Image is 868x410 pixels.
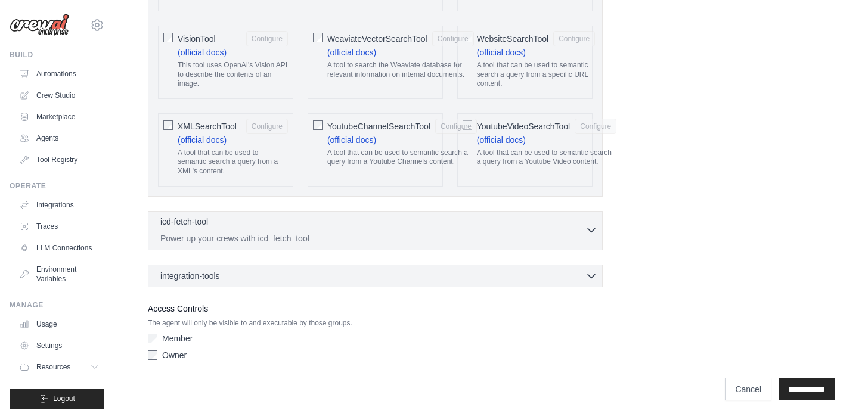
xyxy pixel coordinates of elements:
[327,61,474,79] p: A tool to search the Weaviate database for relevant information on internal documents.
[14,129,104,148] a: Agents
[10,389,104,409] button: Logout
[178,135,227,145] a: (official docs)
[162,349,187,361] label: Owner
[10,300,104,310] div: Manage
[477,48,526,57] a: (official docs)
[14,107,104,126] a: Marketplace
[178,61,288,89] p: This tool uses OpenAI's Vision API to describe the contents of an image.
[725,378,771,400] a: Cancel
[160,270,220,282] span: integration-tools
[14,64,104,83] a: Automations
[153,270,597,282] button: integration-tools
[162,333,193,344] label: Member
[36,362,70,372] span: Resources
[14,86,104,105] a: Crew Studio
[10,14,69,36] img: Logo
[14,336,104,355] a: Settings
[160,232,585,244] p: Power up your crews with icd_fetch_tool
[477,120,570,132] span: YoutubeVideoSearchTool
[435,119,477,134] button: YoutubeChannelSearchTool (official docs) A tool that can be used to semantic search a query from ...
[14,195,104,215] a: Integrations
[14,238,104,257] a: LLM Connections
[178,33,216,45] span: VisionTool
[10,181,104,191] div: Operate
[246,31,288,46] button: VisionTool (official docs) This tool uses OpenAI's Vision API to describe the contents of an image.
[477,61,595,89] p: A tool that can be used to semantic search a query from a specific URL content.
[178,120,237,132] span: XMLSearchTool
[575,119,616,134] button: YoutubeVideoSearchTool (official docs) A tool that can be used to semantic search a query from a ...
[10,50,104,60] div: Build
[246,119,288,134] button: XMLSearchTool (official docs) A tool that can be used to semantic search a query from a XML's con...
[14,260,104,288] a: Environment Variables
[160,216,208,228] p: icd-fetch-tool
[477,33,548,45] span: WebsiteSearchTool
[14,315,104,334] a: Usage
[148,318,603,328] p: The agent will only be visible to and executable by those groups.
[477,135,526,145] a: (official docs)
[53,394,75,403] span: Logout
[553,31,595,46] button: WebsiteSearchTool (official docs) A tool that can be used to semantic search a query from a speci...
[327,33,427,45] span: WeaviateVectorSearchTool
[178,48,227,57] a: (official docs)
[14,358,104,377] button: Resources
[14,217,104,236] a: Traces
[153,216,597,244] button: icd-fetch-tool Power up your crews with icd_fetch_tool
[432,31,474,46] button: WeaviateVectorSearchTool (official docs) A tool to search the Weaviate database for relevant info...
[14,150,104,169] a: Tool Registry
[327,135,376,145] a: (official docs)
[178,148,288,176] p: A tool that can be used to semantic search a query from a XML's content.
[327,120,430,132] span: YoutubeChannelSearchTool
[477,148,617,167] p: A tool that can be used to semantic search a query from a Youtube Video content.
[327,148,477,167] p: A tool that can be used to semantic search a query from a Youtube Channels content.
[148,302,603,316] label: Access Controls
[327,48,376,57] a: (official docs)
